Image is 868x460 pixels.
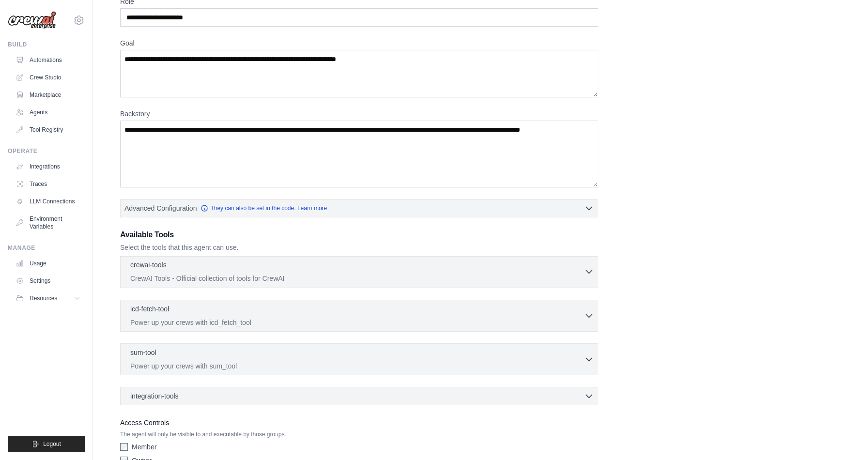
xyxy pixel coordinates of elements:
span: Advanced Configuration [124,203,197,213]
a: LLM Connections [12,194,85,209]
button: integration-tools [124,391,594,401]
div: Build [8,41,85,48]
a: Crew Studio [12,70,85,85]
label: Goal [120,38,598,48]
p: CrewAI Tools - Official collection of tools for CrewAI [130,274,584,283]
a: Marketplace [12,87,85,103]
a: Environment Variables [12,211,85,234]
img: Logo [8,11,56,30]
button: sum-tool Power up your crews with sum_tool [124,348,594,371]
a: Traces [12,176,85,192]
a: They can also be set in the code. Learn more [201,204,327,212]
p: Power up your crews with sum_tool [130,361,584,371]
button: Resources [12,291,85,306]
label: Backstory [120,109,598,119]
span: integration-tools [130,391,179,401]
label: Access Controls [120,417,598,429]
p: crewai-tools [130,260,167,270]
div: Operate [8,147,85,155]
button: Advanced Configuration They can also be set in the code. Learn more [121,199,598,217]
p: icd-fetch-tool [130,304,169,314]
a: Automations [12,52,85,68]
p: The agent will only be visible to and executable by those groups. [120,430,598,438]
button: icd-fetch-tool Power up your crews with icd_fetch_tool [124,304,594,327]
a: Usage [12,256,85,271]
div: Manage [8,244,85,252]
a: Agents [12,105,85,120]
p: Select the tools that this agent can use. [120,243,598,252]
a: Integrations [12,159,85,174]
button: crewai-tools CrewAI Tools - Official collection of tools for CrewAI [124,260,594,283]
p: Power up your crews with icd_fetch_tool [130,318,584,327]
label: Member [132,442,156,452]
h3: Available Tools [120,229,598,241]
a: Settings [12,273,85,289]
p: sum-tool [130,348,156,357]
span: Logout [43,440,61,448]
button: Logout [8,436,85,452]
a: Tool Registry [12,122,85,138]
span: Resources [30,294,57,302]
